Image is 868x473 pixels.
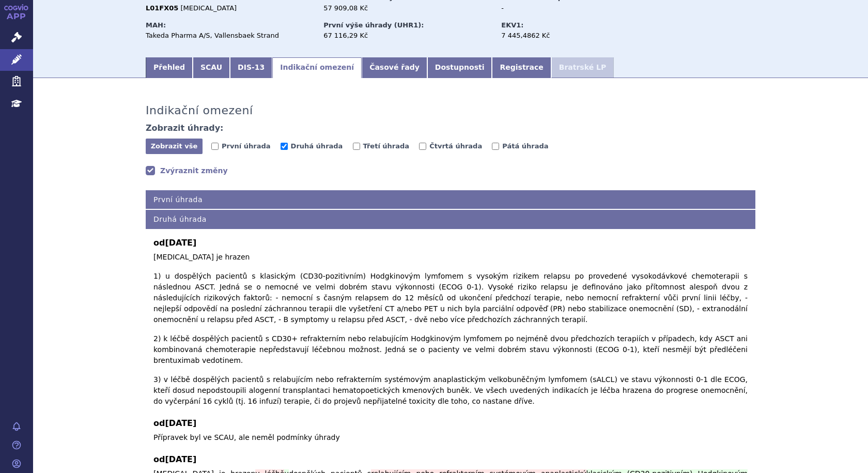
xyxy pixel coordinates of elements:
[165,418,196,428] span: [DATE]
[211,143,219,150] input: První úhrada
[146,104,253,117] h3: Indikační omezení
[323,4,491,13] div: 57 909,08 Kč
[492,57,551,78] a: Registrace
[146,210,755,229] h4: Druhá úhrada
[323,21,424,29] strong: První výše úhrady (UHR1):
[272,57,362,78] a: Indikační omezení
[146,31,314,40] div: Takeda Pharma A/S, Vallensbaek Strand
[151,142,198,150] span: Zobrazit vše
[501,21,523,29] strong: EKV1:
[146,123,224,133] h4: Zobrazit úhrady:
[153,237,748,249] b: od
[146,165,228,176] a: Zvýraznit změny
[153,417,748,430] b: od
[291,142,343,150] span: Druhá úhrada
[146,139,203,154] button: Zobrazit vše
[146,57,193,78] a: Přehled
[429,142,482,150] span: Čtvrtá úhrada
[153,253,748,405] span: [MEDICAL_DATA] je hrazen 1) u dospělých pacientů s klasickým (CD30-pozitivním) Hodgkinovým lymfom...
[323,31,491,40] div: 67 116,29 Kč
[165,454,196,464] span: [DATE]
[222,142,270,150] span: První úhrada
[146,4,178,12] strong: L01FX05
[281,143,288,150] input: Druhá úhrada
[230,57,272,78] a: DIS-13
[146,190,755,209] h4: První úhrada
[501,31,617,40] div: 7 445,4862 Kč
[501,4,617,13] div: -
[492,143,499,150] input: Pátá úhrada
[363,142,410,150] span: Třetí úhrada
[193,57,230,78] a: SCAU
[146,21,166,29] strong: MAH:
[353,143,360,150] input: Třetí úhrada
[181,4,237,12] span: [MEDICAL_DATA]
[427,57,492,78] a: Dostupnosti
[165,238,196,248] span: [DATE]
[362,57,427,78] a: Časové řady
[153,433,340,441] span: Přípravek byl ve SCAU, ale neměl podmínky úhrady
[153,453,748,466] b: od
[502,142,548,150] span: Pátá úhrada
[419,143,426,150] input: Čtvrtá úhrada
